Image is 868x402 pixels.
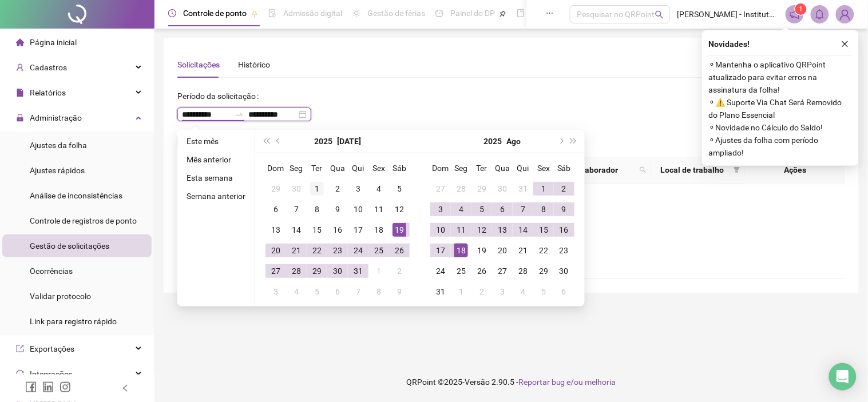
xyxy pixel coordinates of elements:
div: 21 [516,244,530,257]
td: 2025-06-30 [286,178,307,199]
td: 2025-07-02 [327,178,348,199]
td: 2025-08-07 [348,281,368,302]
div: 8 [537,202,550,216]
div: 4 [454,202,468,216]
div: 2 [557,182,571,196]
div: 27 [269,264,283,278]
div: 25 [372,244,386,257]
td: 2025-07-28 [286,261,307,281]
div: 2 [475,285,489,298]
div: 14 [290,223,303,237]
span: Administração [30,113,82,122]
td: 2025-08-22 [533,240,554,261]
td: 2025-08-12 [471,220,492,240]
div: 1 [310,182,324,196]
div: 7 [290,202,303,216]
div: 27 [496,264,509,278]
td: 2025-07-15 [307,220,327,240]
div: 9 [393,285,406,298]
span: Integrações [30,369,72,379]
span: lock [16,114,24,122]
td: 2025-08-01 [533,178,554,199]
td: 2025-07-04 [368,178,389,199]
div: 2 [331,182,344,196]
td: 2025-07-10 [348,199,368,220]
span: swap-right [235,110,244,119]
td: 2025-07-11 [368,199,389,220]
td: 2025-07-20 [265,240,286,261]
td: 2025-08-05 [471,199,492,220]
span: ⚬ Novidade no Cálculo do Saldo! [709,121,852,134]
div: 27 [434,182,447,196]
td: 2025-08-07 [513,199,533,220]
td: 2025-07-30 [492,178,513,199]
span: ⚬ Ajustes da folha com período ampliado! [709,134,852,159]
div: 31 [351,264,365,278]
td: 2025-07-19 [389,220,410,240]
div: 16 [557,223,571,237]
span: [PERSON_NAME] - Instituto Dra. [PERSON_NAME] [677,8,779,21]
div: 31 [516,182,530,196]
td: 2025-08-16 [554,220,574,240]
td: 2025-08-13 [492,220,513,240]
span: notification [790,9,800,19]
div: 19 [393,223,406,237]
div: 31 [434,285,447,298]
span: user-add [16,63,24,71]
td: 2025-07-28 [451,178,471,199]
span: Relatórios [30,88,66,97]
div: 9 [557,202,571,216]
th: Qui [513,158,533,178]
div: 29 [310,264,324,278]
span: Ocorrências [30,266,73,276]
td: 2025-08-24 [430,261,451,281]
td: 2025-07-17 [348,220,368,240]
td: 2025-07-16 [327,220,348,240]
div: 11 [372,202,386,216]
td: 2025-08-28 [513,261,533,281]
span: file-done [268,9,276,17]
div: 30 [496,182,509,196]
td: 2025-08-02 [554,178,574,199]
div: 18 [454,244,468,257]
td: 2025-07-01 [307,178,327,199]
th: Sex [533,158,554,178]
div: 6 [269,202,283,216]
span: Validar protocolo [30,292,91,301]
div: 28 [516,264,530,278]
div: 26 [475,264,489,278]
div: 29 [475,182,489,196]
div: 30 [557,264,571,278]
span: clock-circle [168,9,176,17]
div: 16 [331,223,344,237]
div: 19 [475,244,489,257]
div: Open Intercom Messenger [829,363,857,391]
span: book [517,9,525,17]
div: 23 [331,244,344,257]
span: search [655,10,664,19]
span: dashboard [435,9,443,17]
span: ellipsis [546,9,554,17]
td: 2025-08-04 [286,281,307,302]
button: month panel [507,130,521,153]
span: Local de trabalho [656,164,728,176]
div: 28 [290,264,303,278]
td: 2025-09-03 [492,281,513,302]
span: sync [16,370,24,378]
td: 2025-08-29 [533,261,554,281]
span: search [637,161,649,178]
div: 4 [516,285,530,298]
div: 30 [331,264,344,278]
span: home [16,38,24,46]
span: ⚬ Mantenha o aplicativo QRPoint atualizado para evitar erros na assinatura da folha! [709,58,852,96]
span: filter [731,161,743,178]
span: Painel do DP [450,9,495,18]
td: 2025-08-20 [492,240,513,261]
td: 2025-09-05 [533,281,554,302]
td: 2025-07-03 [348,178,368,199]
td: 2025-08-08 [368,281,389,302]
span: Novidades ! [709,38,750,50]
th: Qua [492,158,513,178]
span: linkedin [42,381,54,393]
div: 2 [393,264,406,278]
